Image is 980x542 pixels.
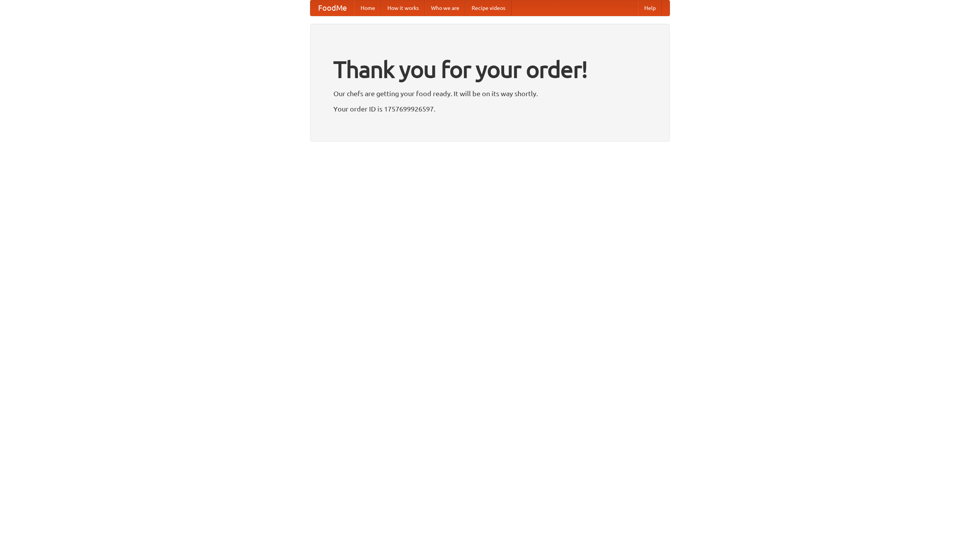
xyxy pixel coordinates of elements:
a: Help [638,0,662,16]
h1: Thank you for your order! [333,51,647,88]
a: Who we are [425,0,465,16]
a: How it works [381,0,425,16]
a: Home [354,0,381,16]
a: Recipe videos [465,0,511,16]
a: FoodMe [310,0,354,16]
p: Our chefs are getting your food ready. It will be on its way shortly. [333,88,647,99]
p: Your order ID is 1757699926597. [333,103,647,115]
